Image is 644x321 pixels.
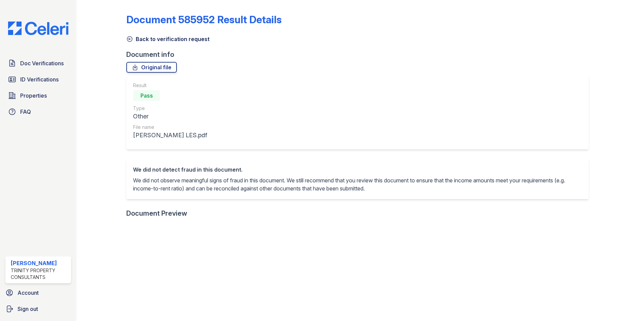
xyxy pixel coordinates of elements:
[126,62,177,73] a: Original file
[133,90,160,101] div: Pass
[11,267,68,281] div: Trinity Property Consultants
[18,305,38,313] span: Sign out
[133,112,207,121] div: Other
[5,57,71,70] a: Doc Verifications
[133,105,207,112] div: Type
[133,82,207,89] div: Result
[20,59,64,67] span: Doc Verifications
[3,302,74,316] a: Sign out
[3,22,74,35] img: CE_Logo_Blue-a8612792a0a2168367f1c8372b55b34899dd931a85d93a1a3d3e32e68fde9ad4.png
[18,289,39,297] span: Account
[20,75,59,83] span: ID Verifications
[11,259,68,267] div: [PERSON_NAME]
[3,286,74,299] a: Account
[5,73,71,86] a: ID Verifications
[5,105,71,118] a: FAQ
[126,50,594,59] div: Document info
[133,176,582,192] p: We did not observe meaningful signs of fraud in this document. We still recommend that you review...
[126,209,187,218] div: Document Preview
[126,35,210,43] a: Back to verification request
[126,13,282,26] a: Document 585952 Result Details
[133,131,207,140] div: [PERSON_NAME] LES.pdf
[5,89,71,102] a: Properties
[133,166,582,174] div: We did not detect fraud in this document.
[133,124,207,131] div: File name
[20,108,31,116] span: FAQ
[20,92,47,100] span: Properties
